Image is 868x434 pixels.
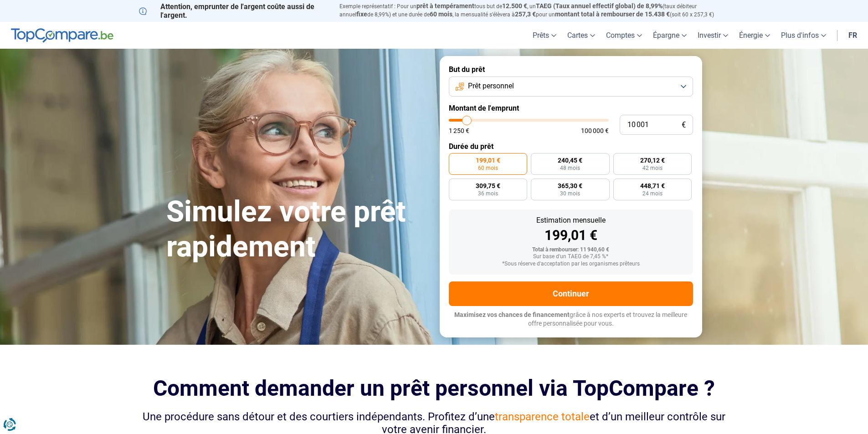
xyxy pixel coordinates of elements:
span: 12.500 € [502,2,527,10]
span: 100 000 € [581,128,609,134]
span: 48 mois [560,165,580,171]
span: Maximisez vos chances de financement [454,311,570,318]
a: fr [843,22,863,49]
label: Durée du prêt [449,142,693,151]
span: 270,12 € [640,157,665,163]
span: 309,75 € [476,183,500,189]
span: 30 mois [560,191,580,196]
button: Continuer [449,281,693,306]
p: Attention, emprunter de l'argent coûte aussi de l'argent. [139,2,329,20]
div: Sur base d'un TAEG de 7,45 %* [456,254,686,260]
span: 60 mois [478,165,498,171]
a: Investir [692,22,734,49]
div: Total à rembourser: 11 940,60 € [456,247,686,253]
span: fixe [356,10,367,18]
button: Prêt personnel [449,77,693,97]
span: 257,3 € [515,10,536,18]
span: Prêt personnel [468,81,514,91]
span: TAEG (Taux annuel effectif global) de 8,99% [536,2,663,10]
span: 42 mois [642,165,663,171]
span: 448,71 € [640,183,665,189]
a: Comptes [601,22,647,49]
label: Montant de l'emprunt [449,104,693,112]
span: 1 250 € [449,128,469,134]
label: But du prêt [449,65,693,74]
h2: Comment demander un prêt personnel via TopCompare ? [139,376,729,401]
span: montant total à rembourser de 15.438 € [555,10,670,18]
a: Énergie [734,22,776,49]
img: TopCompare [11,28,113,43]
span: 240,45 € [558,157,582,163]
div: *Sous réserve d'acceptation par les organismes prêteurs [456,261,686,267]
span: 365,30 € [558,183,582,189]
span: 60 mois [430,10,452,18]
a: Prêts [527,22,562,49]
h1: Simulez votre prêt rapidement [166,194,429,265]
div: Estimation mensuelle [456,217,686,224]
a: Plus d'infos [776,22,832,49]
div: 199,01 € [456,229,686,242]
span: transparence totale [495,410,590,423]
p: grâce à nos experts et trouvez la meilleure offre personnalisée pour vous. [449,311,693,328]
span: € [682,121,686,129]
p: Exemple représentatif : Pour un tous but de , un (taux débiteur annuel de 8,99%) et une durée de ... [339,2,729,19]
span: 36 mois [478,191,498,196]
span: prêt à tempérament [416,2,474,10]
span: 24 mois [642,191,663,196]
span: 199,01 € [476,157,500,163]
a: Cartes [562,22,601,49]
a: Épargne [647,22,692,49]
